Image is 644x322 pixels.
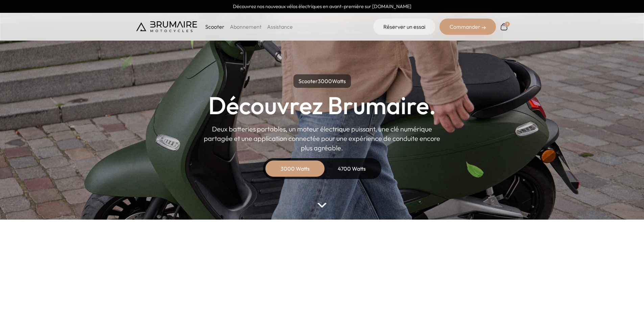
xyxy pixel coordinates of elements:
span: 3000 [318,78,332,84]
img: arrow-bottom.png [317,203,326,208]
div: Commander [439,19,496,35]
img: Brumaire Motocycles [136,21,197,32]
a: Assistance [267,23,293,30]
p: Scooter [205,23,224,31]
a: Abonnement [230,23,262,30]
a: 1 [500,23,508,31]
div: 3000 Watts [268,160,322,177]
div: 1 [505,22,510,27]
img: Panier [500,23,508,31]
a: Réserver un essai [373,19,435,35]
h1: Découvrez Brumaire. [208,93,436,118]
div: 4700 Watts [325,160,379,177]
p: Deux batteries portables, un moteur électrique puissant, une clé numérique partagée et une applic... [204,124,440,153]
img: right-arrow-2.png [482,26,486,30]
p: Scooter Watts [293,74,351,88]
